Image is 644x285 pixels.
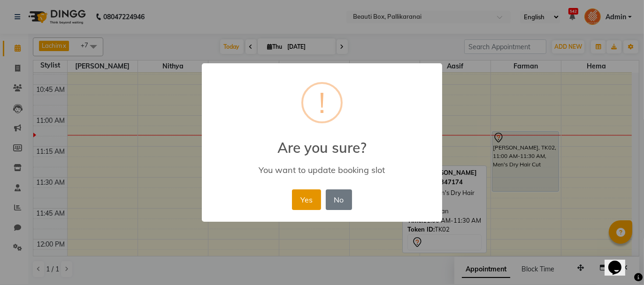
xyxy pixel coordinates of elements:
[292,189,321,210] button: Yes
[605,247,635,276] iframe: chat widget
[319,84,325,121] div: !
[202,128,442,156] h2: Are you sure?
[326,189,352,210] button: No
[215,165,429,175] div: You want to update booking slot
